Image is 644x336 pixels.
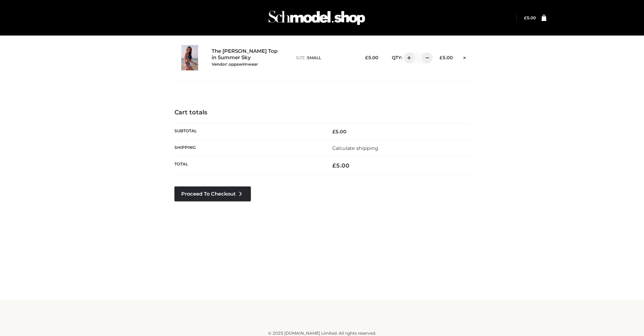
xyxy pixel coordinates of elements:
[174,109,470,116] h4: Cart totals
[174,123,322,140] th: Subtotal
[332,129,347,135] bdi: 5.00
[524,15,527,20] span: £
[365,55,368,60] span: £
[266,4,367,31] img: Schmodel Admin 964
[174,157,322,175] th: Total
[332,162,336,169] span: £
[212,48,281,67] a: The [PERSON_NAME] Top in Summer SkyVendor: oppswimwear
[365,55,378,60] bdi: 5.00
[439,55,443,60] span: £
[459,52,470,61] a: Remove this item
[174,186,251,201] a: Proceed to Checkout
[524,15,536,20] bdi: 5.00
[296,55,354,61] p: size :
[385,52,428,63] div: QTY:
[332,145,378,151] a: Calculate shipping
[174,140,322,156] th: Shipping
[439,55,453,60] bdi: 5.00
[307,55,321,60] span: SMALL
[212,62,258,67] small: Vendor: oppswimwear
[332,162,350,169] bdi: 5.00
[332,129,335,135] span: £
[524,15,536,20] a: £5.00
